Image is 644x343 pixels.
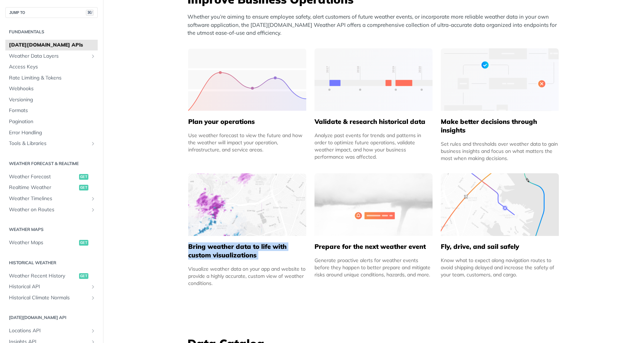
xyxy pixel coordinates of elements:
span: Historical API [9,283,88,290]
button: JUMP TO⌘/ [5,7,98,18]
span: get [79,174,88,180]
span: Access Keys [9,63,96,71]
a: Formats [5,105,98,116]
span: get [79,185,88,190]
a: Tools & LibrariesShow subpages for Tools & Libraries [5,138,98,149]
span: get [79,240,88,246]
span: Tools & Libraries [9,140,88,147]
h5: Validate & research historical data [314,117,433,126]
h5: Plan your operations [188,117,306,126]
span: Weather Forecast [9,173,77,180]
button: Show subpages for Tools & Libraries [90,141,96,146]
div: Visualize weather data on your app and website to provide a highly accurate, custom view of weath... [188,265,306,287]
a: [DATE][DOMAIN_NAME] APIs [5,40,98,50]
span: Weather Recent History [9,272,77,280]
img: a22d113-group-496-32x.svg [441,48,559,111]
a: Rate Limiting & Tokens [5,73,98,83]
h5: Prepare for the next weather event [314,242,433,251]
span: Rate Limiting & Tokens [9,74,96,82]
h2: [DATE][DOMAIN_NAME] API [5,314,98,321]
div: Know what to expect along navigation routes to avoid shipping delayed and increase the safety of ... [441,257,559,278]
button: Show subpages for Weather Data Layers [90,53,96,59]
a: Weather on RoutesShow subpages for Weather on Routes [5,204,98,215]
h2: Weather Maps [5,226,98,233]
img: 4463876-group-4982x.svg [188,173,306,236]
button: Show subpages for Weather Timelines [90,196,96,202]
a: Locations APIShow subpages for Locations API [5,325,98,336]
a: Weather TimelinesShow subpages for Weather Timelines [5,193,98,204]
span: Locations API [9,327,88,334]
span: Versioning [9,96,96,103]
a: Access Keys [5,62,98,72]
img: 2c0a313-group-496-12x.svg [314,173,433,236]
a: Pagination [5,116,98,127]
h2: Historical Weather [5,260,98,266]
img: 39565e8-group-4962x.svg [188,48,306,111]
div: Use weather forecast to view the future and how the weather will impact your operation, infrastru... [188,132,306,153]
span: get [79,273,88,279]
h5: Fly, drive, and sail safely [441,242,559,251]
span: Webhooks [9,85,96,92]
span: Formats [9,107,96,114]
a: Webhooks [5,83,98,94]
button: Show subpages for Historical API [90,284,96,290]
a: Error Handling [5,127,98,138]
span: Weather on Routes [9,206,88,213]
img: 13d7ca0-group-496-2.svg [314,48,433,111]
a: Historical Climate NormalsShow subpages for Historical Climate Normals [5,293,98,303]
button: Show subpages for Historical Climate Normals [90,295,96,301]
h2: Fundamentals [5,29,98,35]
span: Error Handling [9,129,96,136]
span: Pagination [9,118,96,125]
a: Weather Forecastget [5,171,98,182]
h2: Weather Forecast & realtime [5,160,98,167]
a: Realtime Weatherget [5,182,98,193]
span: ⌘/ [86,10,94,16]
h5: Bring weather data to life with custom visualizations [188,242,306,260]
span: Realtime Weather [9,184,77,191]
span: Weather Timelines [9,195,88,202]
a: Weather Data LayersShow subpages for Weather Data Layers [5,51,98,62]
span: Weather Data Layers [9,53,88,60]
a: Versioning [5,95,98,105]
button: Show subpages for Weather on Routes [90,207,96,213]
p: Whether you’re aiming to ensure employee safety, alert customers of future weather events, or inc... [187,13,563,37]
span: [DATE][DOMAIN_NAME] APIs [9,42,96,49]
h5: Make better decisions through insights [441,117,559,135]
button: Show subpages for Locations API [90,328,96,334]
a: Weather Recent Historyget [5,271,98,281]
div: Set rules and thresholds over weather data to gain business insights and focus on what matters th... [441,140,559,162]
span: Weather Maps [9,239,77,246]
span: Historical Climate Normals [9,294,88,301]
a: Weather Mapsget [5,237,98,248]
a: Historical APIShow subpages for Historical API [5,281,98,292]
div: Generate proactive alerts for weather events before they happen to better prepare and mitigate ri... [314,257,433,278]
img: 994b3d6-mask-group-32x.svg [441,173,559,236]
div: Analyze past events for trends and patterns in order to optimize future operations, validate weat... [314,132,433,160]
